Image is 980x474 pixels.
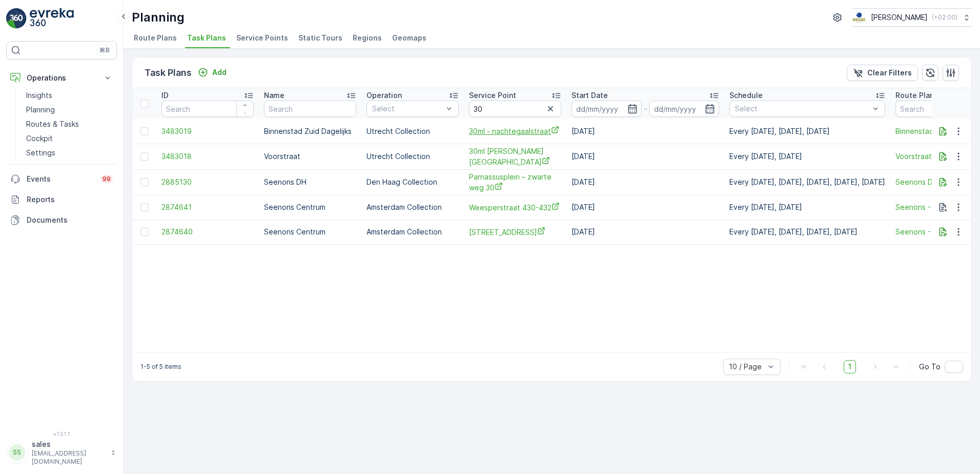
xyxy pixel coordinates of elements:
p: [EMAIL_ADDRESS][DOMAIN_NAME] [32,449,106,466]
p: 99 [103,175,111,183]
p: Reports [27,194,113,205]
a: Planning [22,103,117,117]
p: Name [264,90,284,101]
img: logo [6,8,27,29]
span: Service Points [236,33,288,43]
p: [PERSON_NAME] [871,12,928,23]
button: Operations [6,68,117,88]
input: Search [161,101,254,117]
a: Cockpit [22,131,117,146]
a: 3483019 [161,126,254,136]
p: Cockpit [26,133,53,144]
a: Insights [22,88,117,103]
p: Den Haag Collection [366,177,459,187]
td: [DATE] [566,195,724,220]
button: [PERSON_NAME](+02:00) [852,8,972,27]
input: dd/mm/yyyy [649,101,720,117]
p: Binnenstad Zuid Dagelijks [264,126,356,136]
p: Start Date [571,90,608,101]
td: [DATE] [566,144,724,169]
span: Regions [353,33,382,43]
p: Documents [27,215,113,225]
p: Every [DATE], [DATE], [DATE], [DATE] [729,227,885,237]
p: Voorstraat [264,151,356,162]
img: basis-logo_rgb2x.png [852,12,867,23]
span: Geomaps [392,33,426,43]
p: Seenons DH [264,177,356,187]
span: Route Plans [134,33,177,43]
span: v 1.51.1 [6,431,117,437]
p: Settings [26,148,55,158]
a: 3483018 [161,151,254,162]
p: Planning [26,105,55,115]
a: 2874641 [161,202,254,212]
span: Task Plans [187,33,226,43]
div: Toggle Row Selected [140,228,149,236]
p: 1-5 of 5 items [140,363,181,371]
div: Toggle Row Selected [140,152,149,161]
p: ID [161,90,169,101]
button: Add [194,66,231,78]
p: Service Point [469,90,516,101]
p: Every [DATE], [DATE], [DATE], [DATE], [DATE] [729,177,885,187]
div: Toggle Row Selected [140,127,149,135]
p: Insights [26,90,52,101]
p: Every [DATE], [DATE] [729,151,885,162]
p: ⌘B [99,46,110,54]
span: 2885130 [161,177,254,187]
td: [DATE] [566,220,724,244]
p: Add [212,67,227,77]
a: 30ml Vredenburg Utrecht [469,146,561,167]
td: [DATE] [566,169,724,195]
p: Select [372,104,443,114]
input: Search [264,101,356,117]
a: Parnassusplein – zwarte weg 30 [469,172,561,193]
p: Utrecht Collection [366,151,459,162]
span: 30ml [PERSON_NAME] [GEOGRAPHIC_DATA] [469,146,561,167]
p: Events [27,174,94,184]
img: logo_light-DOdMpM7g.png [30,8,74,29]
p: sales [32,439,106,449]
p: ( +02:00 ) [932,13,957,22]
div: Toggle Row Selected [140,178,149,186]
a: 2874640 [161,227,254,237]
p: Task Plans [145,66,192,80]
p: Operation [366,90,402,101]
p: Every [DATE], [DATE], [DATE] [729,126,885,136]
p: - [644,103,647,115]
a: Settings [22,146,117,160]
div: Toggle Row Selected [140,203,149,211]
a: 30ml - nachtegaalstraat [469,126,561,136]
p: Schedule [729,90,763,101]
button: Clear Filters [847,65,918,81]
div: SS [9,444,25,461]
button: SSsales[EMAIL_ADDRESS][DOMAIN_NAME] [6,439,117,466]
p: Operations [27,73,96,83]
p: Clear Filters [867,68,912,78]
td: [DATE] [566,119,724,144]
input: Search [469,101,561,117]
p: Amsterdam Collection [366,202,459,212]
a: Reports [6,189,117,210]
a: Events99 [6,169,117,189]
p: Amsterdam Collection [366,227,459,237]
p: Seenons Centrum [264,202,356,212]
span: Static Tours [298,33,342,43]
a: Weesperstraat 430-432 [469,202,561,213]
a: Routes & Tasks [22,117,117,131]
span: [STREET_ADDRESS] [469,227,561,238]
a: Oudezijds Voorburgwal 300 [469,227,561,238]
span: 1 [844,360,856,373]
p: Routes & Tasks [26,119,79,129]
p: Seenons Centrum [264,227,356,237]
p: Planning [132,9,185,26]
p: Select [735,104,869,114]
input: dd/mm/yyyy [571,101,642,117]
p: Route Plan [895,90,934,101]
